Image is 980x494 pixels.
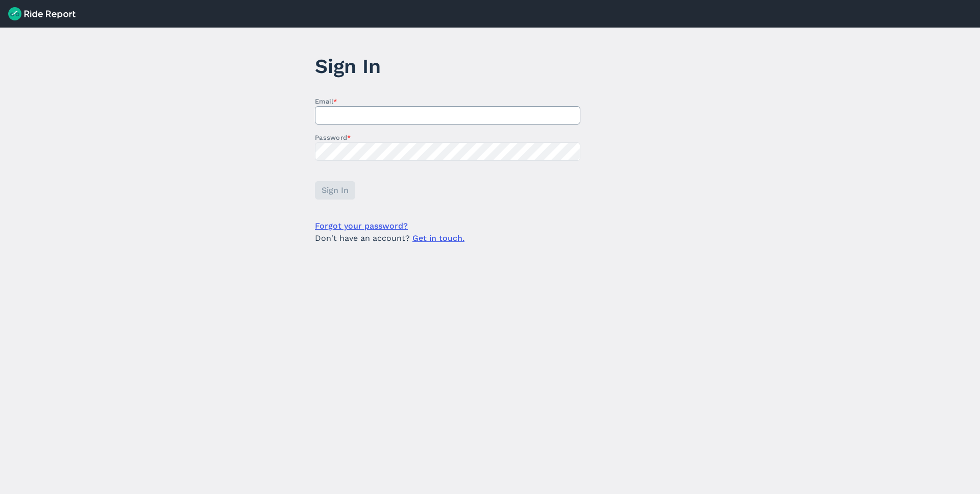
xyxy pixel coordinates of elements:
img: Ride Report [8,7,76,20]
a: Get in touch. [412,233,464,243]
span: Sign In [322,184,349,196]
button: Sign In [315,181,355,200]
label: Email [315,96,580,106]
a: Forgot your password? [315,220,408,232]
h1: Sign In [315,52,580,80]
label: Password [315,133,580,142]
span: Don't have an account? [315,232,464,244]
